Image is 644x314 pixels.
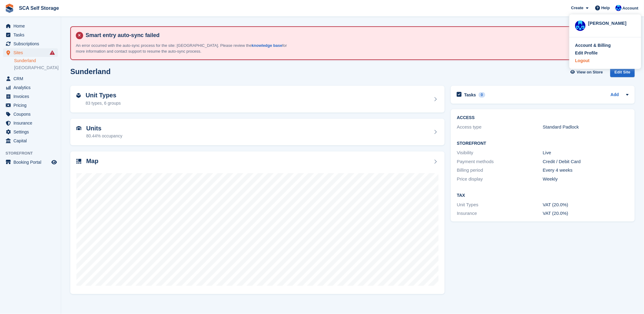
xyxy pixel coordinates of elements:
span: Coupons [13,110,50,118]
h2: Sunderland [70,67,111,76]
a: menu [3,22,58,30]
span: Pricing [13,101,50,110]
a: menu [3,101,58,110]
h2: Unit Types [86,92,121,99]
div: Price display [457,176,543,183]
a: View on Store [570,67,605,77]
span: Booking Portal [13,158,50,166]
h2: Storefront [457,141,629,146]
a: Map [70,151,445,294]
a: menu [3,83,58,92]
a: SCA Self Storage [17,3,61,13]
span: Invoices [13,92,50,101]
span: Storefront [6,150,61,156]
div: Access type [457,124,543,131]
a: [GEOGRAPHIC_DATA] [14,65,58,71]
a: menu [3,128,58,136]
div: Live [543,149,629,156]
span: Account [623,5,638,11]
span: Tasks [13,31,50,39]
a: menu [3,119,58,127]
div: 0 [479,92,486,98]
span: CRM [13,74,50,83]
a: menu [3,48,58,57]
h2: ACCESS [457,115,629,120]
h2: Map [86,158,98,165]
span: Create [571,5,583,11]
div: Visibility [457,149,543,156]
div: Credit / Debit Card [543,158,629,165]
span: Sites [13,48,50,57]
a: menu [3,39,58,48]
img: unit-icn-7be61d7bf1b0ce9d3e12c5938cc71ed9869f7b940bace4675aadf7bd6d80202e.svg [76,126,81,130]
a: Edit Profile [575,50,635,56]
a: knowledge base [252,43,282,48]
a: menu [3,136,58,145]
i: Smart entry sync failures have occurred [50,50,55,55]
a: menu [3,110,58,118]
span: Subscriptions [13,39,50,48]
h2: Units [86,125,122,132]
span: Settings [13,128,50,136]
div: Billing period [457,167,543,174]
span: Capital [13,136,50,145]
a: Preview store [50,159,58,166]
a: Sunderland [14,58,58,64]
div: Payment methods [457,158,543,165]
div: Insurance [457,210,543,217]
h2: Tax [457,193,629,198]
div: Edit Site [610,67,635,77]
div: 80.44% occupancy [86,133,122,139]
img: map-icn-33ee37083ee616e46c38cad1a60f524a97daa1e2b2c8c0bc3eb3415660979fc1.svg [76,159,81,164]
img: stora-icon-8386f47178a22dfd0bd8f6a31ec36ba5ce8667c1dd55bd0f319d3a0aa187defe.svg [5,4,14,13]
span: Help [602,5,610,11]
a: Add [611,92,619,99]
div: Standard Padlock [543,124,629,131]
span: Analytics [13,83,50,92]
div: Logout [575,58,590,64]
h2: Tasks [464,92,476,98]
a: menu [3,31,58,39]
a: Edit Site [610,67,635,80]
div: 83 types, 6 groups [86,100,121,107]
div: VAT (20.0%) [543,201,629,208]
img: Kelly Neesham [616,5,622,11]
div: Edit Profile [575,50,598,56]
span: View on Store [577,69,603,75]
a: menu [3,74,58,83]
a: menu [3,158,58,166]
img: unit-type-icn-2b2737a686de81e16bb02015468b77c625bbabd49415b5ef34ead5e3b44a266d.svg [76,93,81,98]
a: menu [3,92,58,101]
h4: Smart entry auto-sync failed [83,32,629,39]
img: Kelly Neesham [575,21,586,31]
a: Unit Types 83 types, 6 groups [70,86,445,113]
a: Logout [575,58,635,64]
a: Units 80.44% occupancy [70,119,445,146]
p: An error occurred with the auto-sync process for the site: [GEOGRAPHIC_DATA]. Please review the f... [76,43,290,54]
div: Every 4 weeks [543,167,629,174]
a: Account & Billing [575,42,635,49]
span: Home [13,22,50,30]
div: Account & Billing [575,42,611,49]
div: VAT (20.0%) [543,210,629,217]
div: [PERSON_NAME] [588,20,635,25]
div: Weekly [543,176,629,183]
div: Unit Types [457,201,543,208]
span: Insurance [13,119,50,127]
